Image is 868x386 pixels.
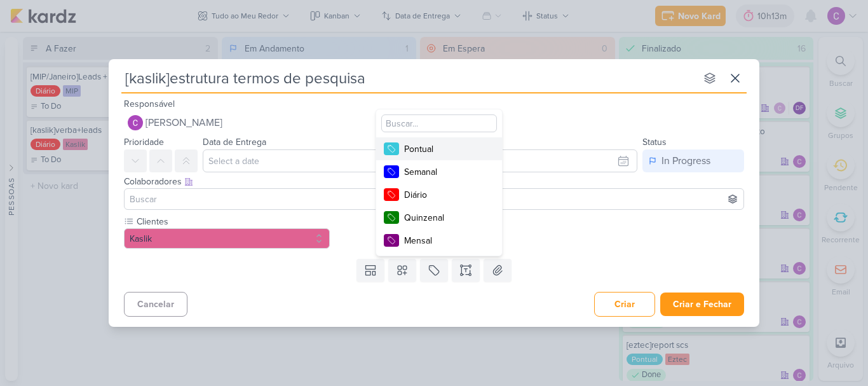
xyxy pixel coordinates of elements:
button: Criar [594,292,655,317]
button: Kaslik [124,228,330,249]
button: Cancelar [124,292,187,317]
div: Quinzenal [404,211,487,224]
button: In Progress [642,149,744,172]
label: Prioridade [124,137,164,148]
div: Mensal [404,234,487,247]
button: Quinzenal [376,206,502,229]
div: Semanal [404,165,487,179]
img: Carlos Lima [128,115,143,130]
button: Pontual [376,137,502,160]
div: Colaboradores [124,175,744,188]
input: Buscar [127,191,741,207]
input: Select a date [203,149,637,172]
label: Data de Entrega [203,137,266,148]
label: Responsável [124,99,175,109]
button: Mensal [376,229,502,252]
input: Buscar... [381,114,497,132]
button: [PERSON_NAME] [124,111,744,134]
button: Semanal [376,160,502,183]
div: Pontual [404,142,487,156]
label: Clientes [135,215,330,228]
span: [PERSON_NAME] [146,115,222,130]
input: Kard Sem Título [121,67,696,90]
div: Diário [404,188,487,202]
button: Criar e Fechar [660,293,744,316]
label: Status [642,137,667,148]
button: Diário [376,183,502,206]
div: In Progress [661,153,710,169]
